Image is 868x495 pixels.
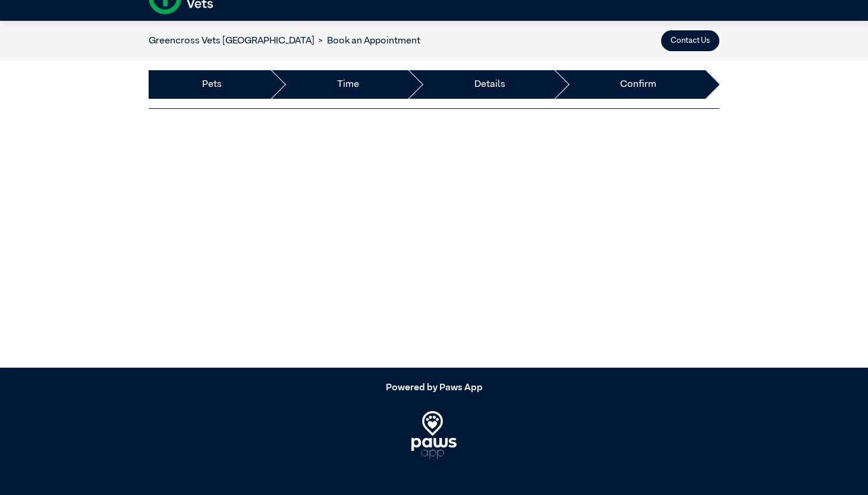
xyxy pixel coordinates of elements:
[149,383,719,394] h5: Powered by Paws App
[661,30,719,51] button: Contact Us
[202,77,222,92] a: Pets
[411,411,457,459] img: PawsApp
[149,34,420,48] nav: breadcrumb
[337,77,359,92] a: Time
[315,34,420,48] li: Book an Appointment
[149,36,315,46] a: Greencross Vets [GEOGRAPHIC_DATA]
[620,77,656,92] a: Confirm
[474,77,505,92] a: Details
